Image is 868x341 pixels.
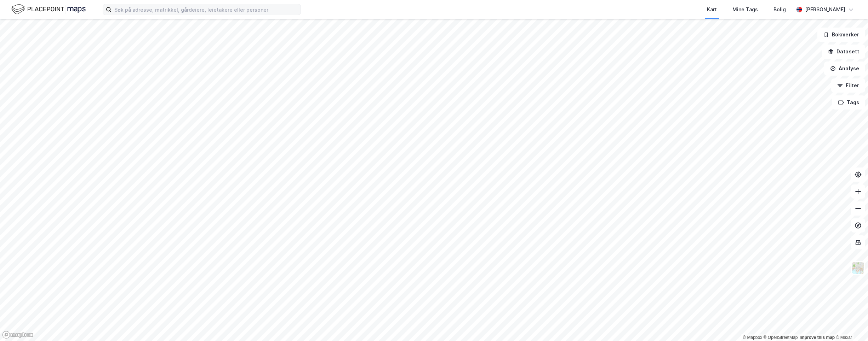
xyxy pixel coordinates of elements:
[824,61,865,76] button: Analyse
[707,5,717,14] div: Kart
[833,307,868,341] iframe: Chat Widget
[831,78,865,93] button: Filter
[732,5,758,14] div: Mine Tags
[805,5,845,14] div: [PERSON_NAME]
[2,331,33,339] a: Mapbox homepage
[11,3,86,16] img: logo.f888ab2527a4732fd821a326f86c7f29.svg
[743,335,762,340] a: Mapbox
[800,335,835,340] a: Improve this map
[764,335,798,340] a: OpenStreetMap
[832,95,865,110] button: Tags
[851,261,865,275] img: Z
[773,5,786,14] div: Bolig
[817,28,865,42] button: Bokmerker
[822,45,865,59] button: Datasett
[112,4,301,15] input: Søk på adresse, matrikkel, gårdeiere, leietakere eller personer
[833,307,868,341] div: Kontrollprogram for chat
